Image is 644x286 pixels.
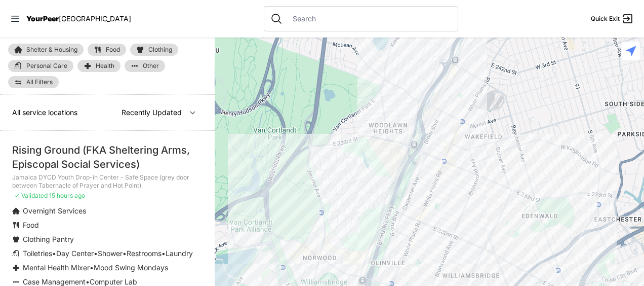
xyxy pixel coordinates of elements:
a: Health [77,60,120,72]
span: Health [96,63,114,69]
span: Laundry [166,249,193,258]
a: Other [125,60,165,72]
span: Clothing Pantry [23,235,74,243]
span: Personal Care [26,63,67,69]
a: YourPeer[GEOGRAPHIC_DATA] [26,16,131,22]
div: Rising Ground (FKA Sheltering Arms, Episcopal Social Services) [12,143,203,171]
span: Other [143,63,159,69]
a: Shelter & Housing [8,44,84,56]
p: Jamaica DYCD Youth Drop-in Center - Safe Space (grey door between Tabernacle of Prayer and Hot Po... [12,173,203,190]
span: Overnight Services [23,206,86,215]
span: Toiletries [23,249,52,258]
span: YourPeer [26,14,59,23]
span: [GEOGRAPHIC_DATA] [59,14,131,23]
span: Mental Health Mixer [23,263,90,272]
span: Shower [98,249,123,258]
a: Quick Exit [591,13,634,25]
span: Case Management [23,277,86,286]
span: • [86,277,90,286]
span: Clothing [148,47,172,53]
span: Food [106,47,120,53]
span: Food [23,221,39,229]
span: Quick Exit [591,15,620,23]
span: Mood Swing Mondays [94,263,168,272]
span: Computer Lab [90,277,137,286]
a: Personal Care [8,60,73,72]
a: Clothing [130,44,178,56]
span: Day Center [56,249,94,258]
span: ✓ Validated [14,192,48,199]
span: • [90,263,94,272]
span: • [94,249,98,258]
span: All Filters [26,79,53,85]
span: • [52,249,56,258]
span: • [162,249,166,258]
a: Food [88,44,126,56]
span: Shelter & Housing [26,47,77,53]
span: 15 hours ago [49,192,85,199]
a: All Filters [8,76,59,88]
span: Restrooms [127,249,162,258]
input: Search [287,14,452,24]
span: All service locations [12,108,77,117]
span: • [123,249,127,258]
